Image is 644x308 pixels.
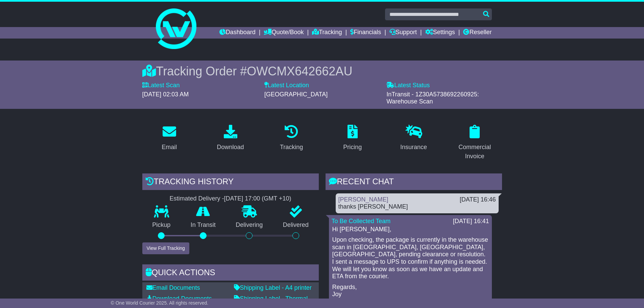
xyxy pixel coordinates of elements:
div: thanks [PERSON_NAME] [338,203,496,211]
p: Delivering [226,221,273,229]
a: Settings [425,27,455,39]
p: In Transit [181,221,226,229]
a: Download Documents [146,295,212,302]
div: [DATE] 16:41 [453,218,489,225]
p: Hi [PERSON_NAME], [332,226,488,233]
span: OWCMX642662AU [247,64,352,78]
a: Insurance [396,122,431,154]
a: Download [212,122,248,154]
a: Quote/Book [264,27,304,39]
p: Regards, Joy [332,284,488,298]
a: Support [389,27,417,39]
div: Quick Actions [142,264,319,283]
div: Download [217,143,244,152]
div: [DATE] 17:00 (GMT +10) [224,195,291,203]
a: To Be Collected Team [332,218,391,224]
a: Commercial Invoice [448,122,502,163]
a: Reseller [463,27,492,39]
a: Pricing [339,122,366,154]
a: Email [157,122,181,154]
div: RECENT CHAT [326,173,502,192]
label: Latest Scan [142,82,180,89]
div: Tracking history [142,173,319,192]
p: Upon checking, the package is currently in the warehouse scan in [GEOGRAPHIC_DATA], [GEOGRAPHIC_D... [332,236,488,280]
a: Tracking [312,27,342,39]
div: Estimated Delivery - [142,195,319,203]
span: © One World Courier 2025. All rights reserved. [111,300,209,306]
a: Email Documents [146,284,200,291]
div: Pricing [343,143,362,152]
a: [PERSON_NAME] [338,196,388,203]
p: Pickup [142,221,181,229]
button: View Full Tracking [142,242,189,254]
a: Financials [350,27,381,39]
div: Insurance [400,143,427,152]
p: Delivered [273,221,319,229]
a: Tracking [276,122,307,154]
span: [GEOGRAPHIC_DATA] [264,91,328,98]
a: Dashboard [219,27,256,39]
label: Latest Status [386,82,430,89]
div: Tracking [280,143,303,152]
div: Email [162,143,177,152]
div: Commercial Invoice [452,143,498,161]
span: [DATE] 02:03 AM [142,91,189,98]
span: InTransit - 1Z30A5738692260925: Warehouse Scan [386,91,479,105]
label: Latest Location [264,82,309,89]
div: [DATE] 16:46 [460,196,496,204]
a: Shipping Label - A4 printer [234,284,312,291]
div: Tracking Order # [142,64,502,78]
